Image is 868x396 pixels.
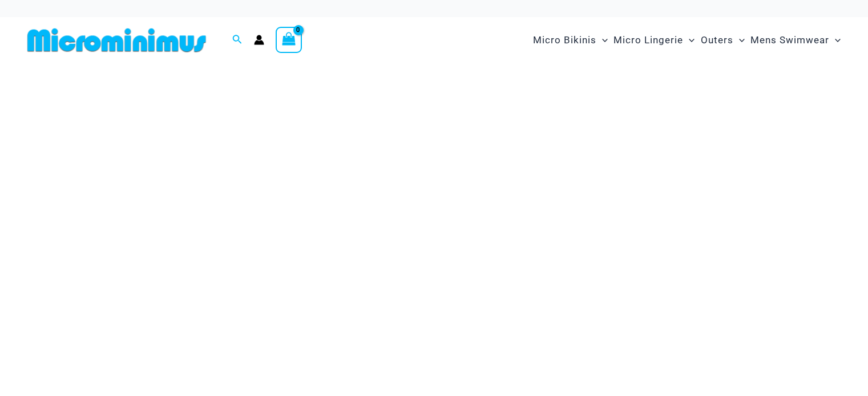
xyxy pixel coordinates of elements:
[683,26,695,55] span: Menu Toggle
[829,26,841,55] span: Menu Toggle
[254,35,264,45] a: Account icon link
[611,23,697,58] a: Micro LingerieMenu ToggleMenu Toggle
[613,26,683,55] span: Micro Lingerie
[528,21,845,59] nav: Site Navigation
[701,26,733,55] span: Outers
[23,27,211,53] img: MM SHOP LOGO FLAT
[530,23,611,58] a: Micro BikinisMenu ToggleMenu Toggle
[596,26,608,55] span: Menu Toggle
[232,33,243,47] a: Search icon link
[733,26,745,55] span: Menu Toggle
[533,26,596,55] span: Micro Bikinis
[276,27,302,53] a: View Shopping Cart, empty
[750,26,829,55] span: Mens Swimwear
[748,23,843,58] a: Mens SwimwearMenu ToggleMenu Toggle
[698,23,748,58] a: OutersMenu ToggleMenu Toggle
